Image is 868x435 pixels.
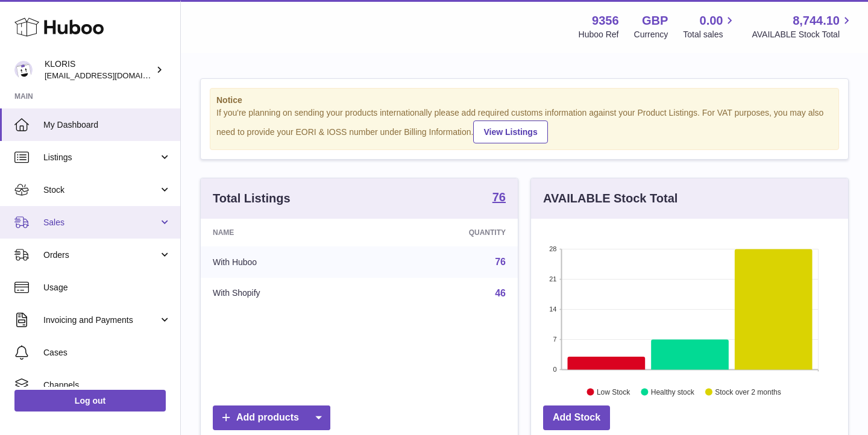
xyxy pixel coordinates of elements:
strong: Notice [216,95,832,106]
img: huboo@kloriscbd.com [14,61,33,79]
span: Orders [43,249,159,261]
span: [EMAIL_ADDRESS][DOMAIN_NAME] [45,70,177,80]
a: 0.00 Total sales [683,13,737,40]
text: 0 [553,366,556,373]
td: With Shopify [201,278,372,309]
td: With Huboo [201,246,372,278]
div: If you're planning on sending your products internationally please add required customs informati... [216,107,832,143]
text: 28 [549,245,556,252]
span: Sales [43,217,159,228]
div: Currency [634,29,668,40]
text: Low Stock [597,387,631,396]
text: Healthy stock [651,387,695,396]
text: 7 [553,336,556,343]
span: AVAILABLE Stock Total [752,29,854,40]
span: Invoicing and Payments [43,315,159,326]
div: Huboo Ref [579,29,619,40]
strong: GBP [642,13,668,29]
a: 76 [495,257,506,267]
a: 76 [492,191,506,205]
span: My Dashboard [43,119,171,131]
span: Usage [43,282,171,293]
div: KLORIS [45,58,153,81]
th: Quantity [372,219,518,246]
h3: AVAILABLE Stock Total [543,190,678,207]
strong: 76 [492,191,506,203]
h3: Total Listings [213,190,291,207]
a: Log out [14,390,166,412]
a: View Listings [473,120,547,143]
a: 8,744.10 AVAILABLE Stock Total [752,13,854,40]
span: 8,744.10 [793,13,840,29]
a: 46 [495,288,506,298]
text: Stock over 2 months [715,387,781,396]
strong: 9356 [592,13,619,29]
span: Channels [43,380,171,391]
span: Cases [43,347,171,358]
a: Add products [213,405,330,430]
span: Stock [43,184,159,196]
th: Name [201,219,372,246]
text: 14 [549,305,556,313]
text: 21 [549,275,556,283]
a: Add Stock [543,405,610,430]
span: Total sales [683,29,737,40]
span: Listings [43,152,159,163]
span: 0.00 [700,13,723,29]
